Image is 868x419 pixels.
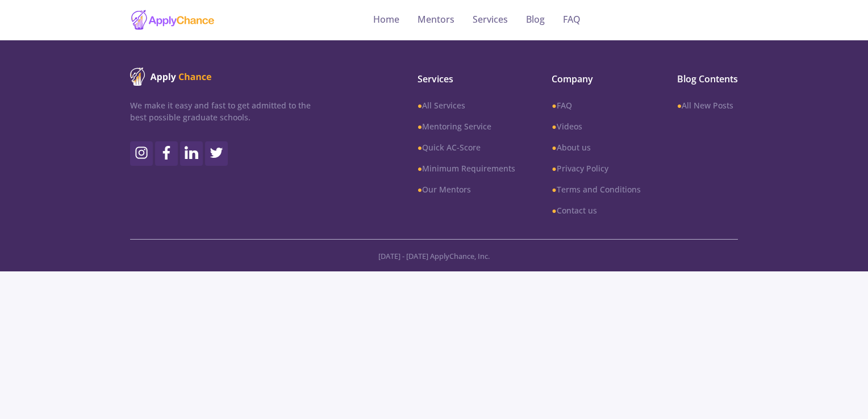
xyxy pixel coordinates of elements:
[552,204,640,216] a: ●Contact us
[418,163,422,174] b: ●
[130,9,215,31] img: applychance logo
[418,183,515,195] a: ●Our Mentors
[378,251,490,261] span: [DATE] - [DATE] ApplyChance, Inc.
[677,72,738,86] span: Blog Contents
[677,100,682,111] b: ●
[130,68,212,86] img: ApplyChance logo
[552,120,640,132] a: ●Videos
[418,141,515,153] a: ●Quick AC-Score
[552,121,556,132] b: ●
[552,72,640,86] span: Company
[418,162,515,174] a: ●Minimum Requirements
[552,163,556,174] b: ●
[418,72,515,86] span: Services
[552,100,556,111] b: ●
[552,184,556,195] b: ●
[130,99,311,123] p: We make it easy and fast to get admitted to the best possible graduate schools.
[552,141,640,153] a: ●About us
[418,142,422,153] b: ●
[552,99,640,111] a: ●FAQ
[418,100,422,111] b: ●
[418,184,422,195] b: ●
[418,99,515,111] a: ●All Services
[418,120,515,132] a: ●Mentoring Service
[552,142,556,153] b: ●
[552,183,640,195] a: ●Terms and Conditions
[677,99,738,111] a: ●All New Posts
[552,162,640,174] a: ●Privacy Policy
[552,205,556,216] b: ●
[418,121,422,132] b: ●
